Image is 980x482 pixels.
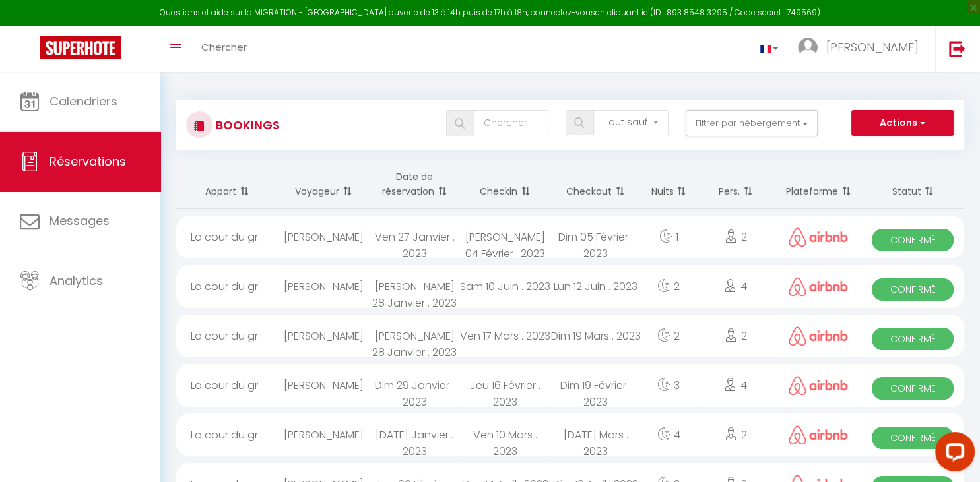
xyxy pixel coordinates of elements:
[49,272,103,289] span: Analytics
[862,160,964,209] th: Sort by status
[826,39,919,55] span: [PERSON_NAME]
[176,160,278,209] th: Sort by rentals
[925,427,980,482] iframe: LiveChat chat widget
[550,160,641,209] th: Sort by checkout
[278,160,369,209] th: Sort by guest
[49,93,117,109] span: Calendriers
[788,26,935,72] a: ... [PERSON_NAME]
[40,36,121,59] img: Super Booking
[949,40,965,57] img: logout
[460,160,550,209] th: Sort by checkin
[775,160,861,209] th: Sort by channel
[641,160,696,209] th: Sort by nights
[851,110,953,136] button: Actions
[212,110,280,140] h3: Bookings
[696,160,775,209] th: Sort by people
[370,160,460,209] th: Sort by booking date
[595,7,650,18] a: en cliquant ici
[49,153,126,169] span: Réservations
[49,212,110,229] span: Messages
[474,110,549,136] input: Chercher
[191,26,257,72] a: Chercher
[798,38,818,57] img: ...
[201,40,247,54] span: Chercher
[686,110,818,136] button: Filtrer par hébergement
